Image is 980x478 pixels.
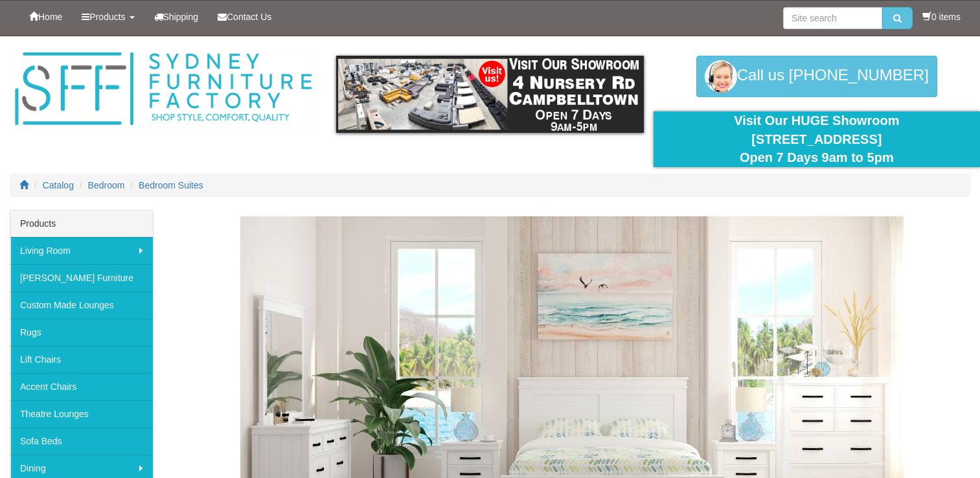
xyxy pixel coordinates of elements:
[922,10,961,23] li: 0 items
[208,1,281,33] a: Contact Us
[88,180,125,190] a: Bedroom
[139,180,203,190] a: Bedroom Suites
[10,211,153,237] div: Products
[43,180,74,190] a: Catalog
[10,49,317,129] img: Sydney Furniture Factory
[336,56,643,133] img: showroom.gif
[783,7,882,29] input: Site search
[663,111,970,167] div: Visit Our HUGE Showroom [STREET_ADDRESS] Open 7 Days 9am to 5pm
[10,400,153,427] a: Theatre Lounges
[10,319,153,346] a: Rugs
[10,373,153,400] a: Accent Chairs
[144,1,209,33] a: Shipping
[10,346,153,373] a: Lift Chairs
[38,12,62,22] span: Home
[163,12,199,22] span: Shipping
[227,12,271,22] span: Contact Us
[89,12,125,22] span: Products
[10,237,153,264] a: Living Room
[72,1,144,33] a: Products
[10,264,153,291] a: [PERSON_NAME] Furniture
[10,291,153,319] a: Custom Made Lounges
[10,427,153,455] a: Sofa Beds
[19,1,72,33] a: Home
